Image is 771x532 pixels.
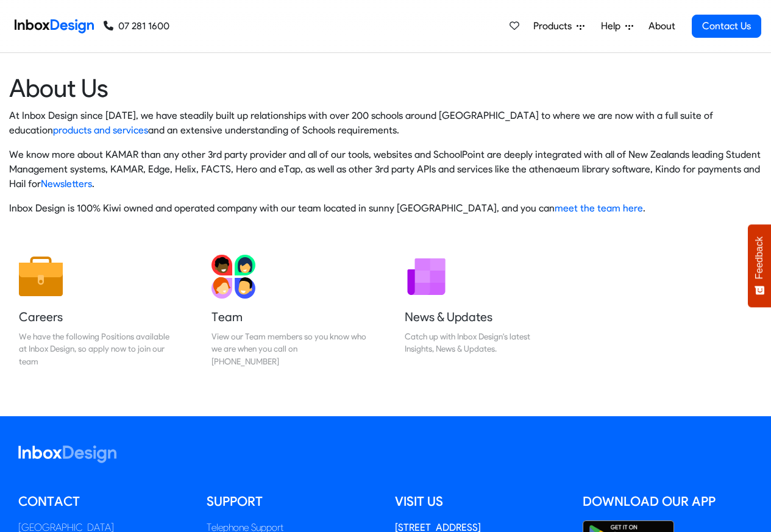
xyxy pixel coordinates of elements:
h5: Contact [18,492,188,511]
div: View our Team members so you know who we are when you call on [PHONE_NUMBER] [211,330,366,367]
div: We have the following Positions available at Inbox Design, so apply now to join our team [19,330,174,367]
a: Careers We have the following Positions available at Inbox Design, so apply now to join our team [9,245,183,377]
a: Contact Us [692,15,761,38]
h5: Careers [19,308,174,325]
img: logo_inboxdesign_white.svg [18,445,116,463]
p: Inbox Design is 100% Kiwi owned and operated company with our team located in sunny [GEOGRAPHIC_D... [9,201,762,216]
a: meet the team here [555,202,643,214]
a: Help [596,14,638,38]
h5: Visit us [395,492,565,511]
span: Products [533,19,577,34]
span: Feedback [754,236,765,279]
a: About [645,14,678,38]
div: Catch up with Inbox Design's latest Insights, News & Updates. [405,330,560,355]
a: Products [528,14,589,38]
h5: Support [207,492,377,511]
a: News & Updates Catch up with Inbox Design's latest Insights, News & Updates. [395,245,569,377]
span: Help [601,19,625,34]
a: Newsletters [41,178,92,190]
a: 07 281 1600 [104,19,169,34]
h5: Team [211,308,366,325]
p: We know more about KAMAR than any other 3rd party provider and all of our tools, websites and Sch... [9,147,762,191]
a: products and services [53,124,148,136]
img: 2022_01_13_icon_job.svg [19,255,63,299]
a: Team View our Team members so you know who we are when you call on [PHONE_NUMBER] [202,245,376,377]
button: Feedback - Show survey [748,224,771,307]
h5: News & Updates [405,308,560,325]
img: 2022_01_12_icon_newsletter.svg [405,255,449,299]
p: At Inbox Design since [DATE], we have steadily built up relationships with over 200 schools aroun... [9,108,762,138]
heading: About Us [9,73,762,104]
h5: Download our App [583,492,753,511]
img: 2022_01_13_icon_team.svg [211,255,255,299]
